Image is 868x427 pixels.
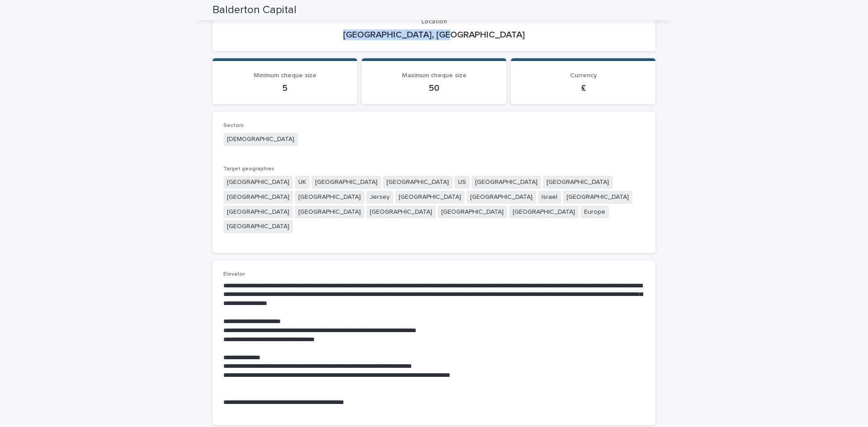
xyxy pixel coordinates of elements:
span: Europe [580,206,609,219]
span: Maximum cheque size [402,72,467,79]
span: Location [421,19,447,25]
span: Currency [570,72,597,79]
span: [GEOGRAPHIC_DATA] [223,176,293,189]
p: £ [522,83,645,94]
p: 50 [373,83,495,94]
span: Target geographies [223,166,274,172]
span: [GEOGRAPHIC_DATA] [543,176,613,189]
span: Israel [538,191,561,204]
span: [GEOGRAPHIC_DATA] [295,191,364,204]
span: Sectors [223,123,244,128]
span: [GEOGRAPHIC_DATA] [438,206,507,219]
span: [GEOGRAPHIC_DATA] [395,191,465,204]
span: Elevator [223,272,245,277]
span: US [454,176,470,189]
span: [GEOGRAPHIC_DATA] [223,220,293,233]
span: [GEOGRAPHIC_DATA] [295,206,364,219]
span: [DEMOGRAPHIC_DATA] [223,133,298,146]
span: Minimum cheque size [254,72,316,79]
span: Jersey [366,191,393,204]
span: [GEOGRAPHIC_DATA] [383,176,453,189]
span: [GEOGRAPHIC_DATA] [223,191,293,204]
span: [GEOGRAPHIC_DATA] [311,176,381,189]
span: UK [295,176,310,189]
span: [GEOGRAPHIC_DATA] [509,206,579,219]
span: [GEOGRAPHIC_DATA] [366,206,436,219]
p: 5 [223,83,346,94]
span: [GEOGRAPHIC_DATA] [467,191,536,204]
span: [GEOGRAPHIC_DATA] [563,191,632,204]
span: [GEOGRAPHIC_DATA] [472,176,541,189]
span: [GEOGRAPHIC_DATA] [223,206,293,219]
p: [GEOGRAPHIC_DATA], [GEOGRAPHIC_DATA] [223,29,645,40]
h2: Balderton Capital [212,4,297,17]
